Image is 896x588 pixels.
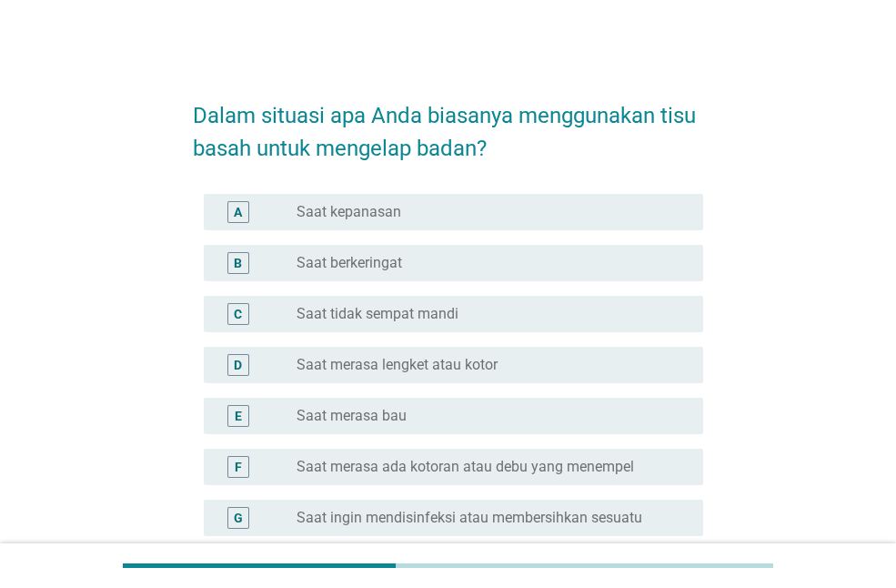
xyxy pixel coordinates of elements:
[234,255,242,269] font: B
[297,254,402,271] font: Saat berkeringat
[297,203,401,220] font: Saat kepanasan
[297,305,458,322] font: Saat tidak sempat mandi
[235,459,242,473] font: F
[193,103,701,161] font: Dalam situasi apa Anda biasanya menggunakan tisu basah untuk mengelap badan?
[297,458,634,475] font: Saat merasa ada kotoran atau debu yang menempel
[234,510,243,524] font: G
[297,407,407,424] font: Saat merasa bau
[297,509,642,526] font: Saat ingin mendisinfeksi atau membersihkan sesuatu
[234,357,242,371] font: D
[297,356,498,373] font: Saat merasa lengket atau kotor
[235,408,242,422] font: E
[234,306,242,320] font: C
[234,204,242,218] font: A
